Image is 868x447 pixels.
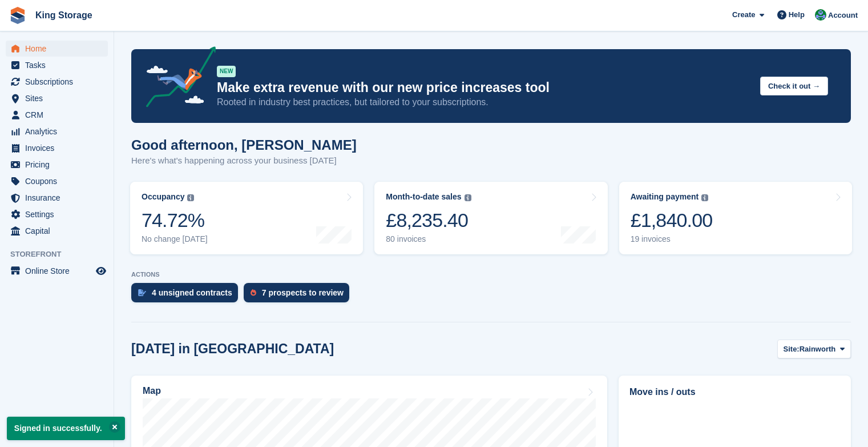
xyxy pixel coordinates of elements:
[800,344,836,355] span: Rainworth
[131,283,244,308] a: 4 unsigned contracts
[25,173,94,189] span: Coupons
[6,57,108,73] a: menu
[25,157,94,173] span: Pricing
[31,6,97,25] a: King Storage
[131,271,851,278] p: ACTIONS
[131,137,357,153] h1: Good afternoon, [PERSON_NAME]
[6,157,108,173] a: menu
[760,77,828,95] button: Check it out →
[6,107,108,123] a: menu
[629,385,840,399] h2: Move ins / outs
[6,123,108,139] a: menu
[187,194,194,201] img: icon-info-grey-7440780725fd019a000dd9b08b2336e03edf1995a4989e88bcd33f0948082b44.svg
[386,209,471,232] div: £8,235.40
[6,140,108,156] a: menu
[217,96,751,109] p: Rooted in industry best practices, but tailored to your subscriptions.
[25,190,94,206] span: Insurance
[142,192,184,202] div: Occupancy
[142,234,208,244] div: No change [DATE]
[6,41,108,57] a: menu
[815,9,826,21] img: John King
[142,209,208,232] div: 74.72%
[631,234,713,244] div: 19 invoices
[25,140,94,156] span: Invoices
[138,289,146,296] img: contract_signature_icon-13c848040528278c33f63329250d36e43548de30e8caae1d1a13099fd9432cc5.svg
[619,182,852,254] a: Awaiting payment £1,840.00 19 invoices
[10,249,114,260] span: Storefront
[386,234,471,244] div: 80 invoices
[25,263,94,279] span: Online Store
[6,223,108,239] a: menu
[6,90,108,106] a: menu
[828,10,858,21] span: Account
[777,340,851,358] button: Site: Rainworth
[631,192,699,202] div: Awaiting payment
[784,344,800,355] span: Site:
[6,74,108,90] a: menu
[701,194,708,201] img: icon-info-grey-7440780725fd019a000dd9b08b2336e03edf1995a4989e88bcd33f0948082b44.svg
[25,223,94,239] span: Capital
[6,206,108,222] a: menu
[131,341,334,357] h2: [DATE] in [GEOGRAPHIC_DATA]
[386,192,461,202] div: Month-to-date sales
[374,182,607,254] a: Month-to-date sales £8,235.40 80 invoices
[244,283,355,308] a: 7 prospects to review
[25,57,94,73] span: Tasks
[25,74,94,90] span: Subscriptions
[7,417,125,440] p: Signed in successfully.
[465,194,471,201] img: icon-info-grey-7440780725fd019a000dd9b08b2336e03edf1995a4989e88bcd33f0948082b44.svg
[94,264,108,278] a: Preview store
[25,123,94,139] span: Analytics
[152,288,232,297] div: 4 unsigned contracts
[25,206,94,222] span: Settings
[251,289,256,296] img: prospect-51fa495bee0391a8d652442698ab0144808aea92771e9ea1ae160a38d050c398.svg
[25,41,94,57] span: Home
[130,182,363,254] a: Occupancy 74.72% No change [DATE]
[217,66,236,77] div: NEW
[789,9,805,21] span: Help
[217,79,751,96] p: Make extra revenue with our new price increases tool
[6,263,108,279] a: menu
[262,288,344,297] div: 7 prospects to review
[6,190,108,206] a: menu
[143,386,161,396] h2: Map
[732,9,755,21] span: Create
[6,173,108,189] a: menu
[25,90,94,106] span: Sites
[631,209,713,232] div: £1,840.00
[25,107,94,123] span: CRM
[136,46,216,111] img: price-adjustments-announcement-icon-8257ccfd72463d97f412b2fc003d46551f7dbcb40ab6d574587a9cd5c0d94...
[131,154,357,167] p: Here's what's happening across your business [DATE]
[9,7,26,24] img: stora-icon-8386f47178a22dfd0bd8f6a31ec36ba5ce8667c1dd55bd0f319d3a0aa187defe.svg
